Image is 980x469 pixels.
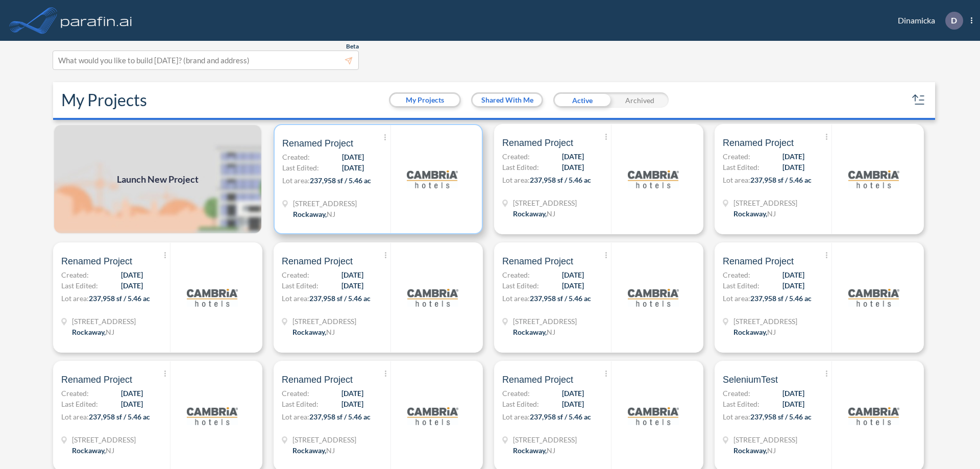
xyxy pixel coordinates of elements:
[723,255,794,267] span: Renamed Project
[341,399,363,409] span: [DATE]
[342,162,364,173] span: [DATE]
[282,280,318,291] span: Last Edited:
[292,328,326,336] span: Rockaway ,
[61,374,132,386] span: Renamed Project
[72,434,136,445] span: 321 Mt Hope Ave
[782,399,804,409] span: [DATE]
[547,328,555,336] span: NJ
[782,269,804,280] span: [DATE]
[187,272,238,323] img: logo
[61,280,98,291] span: Last Edited:
[628,154,679,205] img: logo
[513,209,547,218] span: Rockaway ,
[327,210,335,218] span: NJ
[121,399,143,409] span: [DATE]
[61,255,132,267] span: Renamed Project
[750,294,812,303] span: 237,958 sf / 5.46 ac
[733,445,776,456] div: Rockaway, NJ
[187,390,238,441] img: logo
[883,12,972,30] div: Dinamicka
[502,151,530,162] span: Created:
[53,124,262,234] a: Launch New Project
[848,272,899,323] img: logo
[782,162,804,172] span: [DATE]
[562,269,584,280] span: [DATE]
[547,446,555,455] span: NJ
[61,388,89,399] span: Created:
[293,210,327,218] span: Rockaway ,
[513,327,555,337] div: Rockaway, NJ
[628,390,679,441] img: logo
[502,388,530,399] span: Created:
[59,10,134,31] img: logo
[502,176,530,184] span: Lot area:
[292,327,335,337] div: Rockaway, NJ
[502,294,530,303] span: Lot area:
[61,90,147,110] h2: My Projects
[723,388,750,399] span: Created:
[767,209,776,218] span: NJ
[723,412,750,421] span: Lot area:
[723,162,759,172] span: Last Edited:
[723,294,750,303] span: Lot area:
[733,328,767,336] span: Rockaway ,
[282,412,309,421] span: Lot area:
[723,176,750,184] span: Lot area:
[502,255,573,267] span: Renamed Project
[473,94,542,106] button: Shared With Me
[513,328,547,336] span: Rockaway ,
[513,316,577,327] span: 321 Mt Hope Ave
[513,198,577,208] span: 321 Mt Hope Ave
[341,280,363,291] span: [DATE]
[733,327,776,337] div: Rockaway, NJ
[61,269,89,280] span: Created:
[282,294,309,303] span: Lot area:
[292,446,326,455] span: Rockaway ,
[530,294,591,303] span: 237,958 sf / 5.46 ac
[407,154,458,205] img: logo
[282,152,310,162] span: Created:
[767,446,776,455] span: NJ
[326,328,335,336] span: NJ
[723,137,794,149] span: Renamed Project
[121,269,143,280] span: [DATE]
[502,137,573,149] span: Renamed Project
[733,208,776,219] div: Rockaway, NJ
[723,374,778,386] span: SeleniumTest
[733,446,767,455] span: Rockaway ,
[782,280,804,291] span: [DATE]
[72,445,114,456] div: Rockaway, NJ
[513,445,555,456] div: Rockaway, NJ
[502,280,539,291] span: Last Edited:
[723,151,750,162] span: Created:
[848,390,899,441] img: logo
[72,446,106,455] span: Rockaway ,
[89,294,150,303] span: 237,958 sf / 5.46 ac
[121,280,143,291] span: [DATE]
[341,269,363,280] span: [DATE]
[562,151,584,162] span: [DATE]
[723,280,759,291] span: Last Edited:
[282,388,309,399] span: Created:
[562,399,584,409] span: [DATE]
[121,388,143,399] span: [DATE]
[782,151,804,162] span: [DATE]
[117,172,199,186] span: Launch New Project
[282,374,353,386] span: Renamed Project
[562,388,584,399] span: [DATE]
[723,399,759,409] span: Last Edited:
[282,162,319,173] span: Last Edited:
[513,434,577,445] span: 321 Mt Hope Ave
[611,92,669,108] div: Archived
[292,316,356,327] span: 321 Mt Hope Ave
[106,328,114,336] span: NJ
[562,280,584,291] span: [DATE]
[309,412,371,421] span: 237,958 sf / 5.46 ac
[89,412,150,421] span: 237,958 sf / 5.46 ac
[407,390,458,441] img: logo
[911,92,927,108] button: sort
[342,152,364,162] span: [DATE]
[72,327,114,337] div: Rockaway, NJ
[390,94,459,106] button: My Projects
[553,92,611,108] div: Active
